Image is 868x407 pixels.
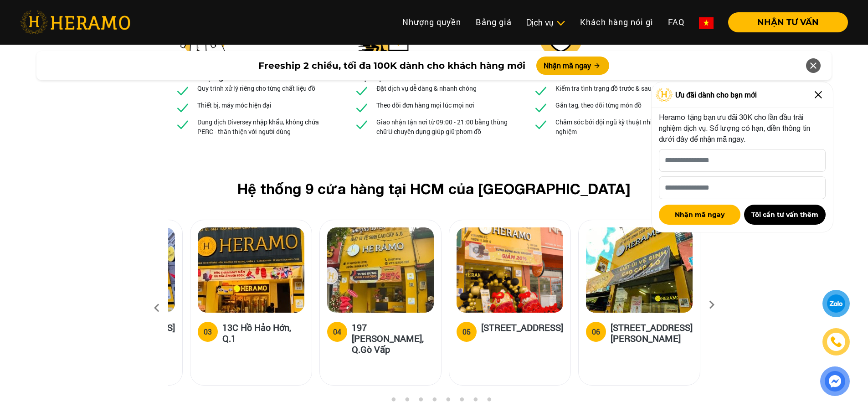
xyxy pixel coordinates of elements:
[811,88,826,102] img: Close
[457,397,466,406] button: 7
[481,322,563,340] h5: [STREET_ADDRESS]
[376,83,477,93] p: Đặt dịch vụ dễ dàng & nhanh chóng
[376,100,474,110] p: Theo dõi đơn hàng mọi lúc mọi nơi
[471,397,480,406] button: 8
[375,397,384,406] button: 1
[555,117,693,136] p: Chăm sóc bởi đội ngũ kỹ thuật nhiều năm kinh nghiệm
[457,227,563,313] img: heramo-179b-duong-3-thang-2-phuong-11-quan-10
[416,397,425,406] button: 4
[744,205,826,225] button: Tôi cần tư vấn thêm
[430,397,439,406] button: 5
[354,100,369,115] img: checked.svg
[333,326,341,337] div: 04
[204,326,212,337] div: 03
[659,205,740,225] button: Nhận mã ngay
[592,326,600,337] div: 06
[175,100,190,115] img: checked.svg
[258,59,525,72] span: Freeship 2 chiều, tối đa 100K dành cho khách hàng mới
[198,227,304,313] img: heramo-13c-ho-hao-hon-quan-1
[699,17,714,29] img: vn-flag.png
[675,89,757,100] span: Ưu đãi dành cho bạn mới
[824,330,848,354] a: phone-icon
[556,19,565,28] img: subToggleIcon
[573,12,661,32] a: Khách hàng nói gì
[389,397,398,406] button: 2
[659,112,826,144] p: Heramo tặng bạn ưu đãi 30K cho lần đầu trải nghiệm dịch vụ. Số lượng có hạn, điền thông tin dưới ...
[484,397,493,406] button: 9
[175,117,190,132] img: checked.svg
[586,227,693,313] img: heramo-314-le-van-viet-phuong-tang-nhon-phu-b-quan-9
[555,100,642,110] p: Gắn tag, theo dõi từng món đồ
[526,16,565,29] div: Dịch vụ
[534,83,548,98] img: checked.svg
[462,326,471,337] div: 05
[721,18,848,26] a: NHẬN TƯ VẤN
[611,322,693,344] h5: [STREET_ADDRESS][PERSON_NAME]
[402,397,411,406] button: 3
[728,12,848,32] button: NHẬN TƯ VẤN
[468,12,519,32] a: Bảng giá
[327,227,434,313] img: heramo-197-nguyen-van-luong
[395,12,468,32] a: Nhượng quyền
[830,335,842,348] img: phone-icon
[443,397,452,406] button: 6
[354,117,369,132] img: checked.svg
[20,10,130,34] img: heramo-logo.png
[656,88,673,102] img: Logo
[197,83,315,93] p: Quy trình xử lý riêng cho từng chất liệu đồ
[183,180,686,197] h2: Hệ thống 9 cửa hàng tại HCM của [GEOGRAPHIC_DATA]
[352,322,434,355] h5: 197 [PERSON_NAME], Q.Gò Vấp
[555,83,676,93] p: Kiểm tra tình trạng đồ trước & sau khi xử lý
[534,100,548,115] img: checked.svg
[175,83,190,98] img: checked.svg
[354,83,369,98] img: checked.svg
[661,12,692,32] a: FAQ
[534,117,548,132] img: checked.svg
[222,322,304,344] h5: 13C Hồ Hảo Hớn, Q.1
[376,117,514,136] p: Giao nhận tận nơi từ 09:00 - 21:00 bằng thùng chữ U chuyên dụng giúp giữ phom đồ
[197,117,335,136] p: Dung dịch Diversey nhập khẩu, không chứa PERC - thân thiện với người dùng
[197,100,272,110] p: Thiết bị, máy móc hiện đại
[536,57,609,75] button: Nhận mã ngay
